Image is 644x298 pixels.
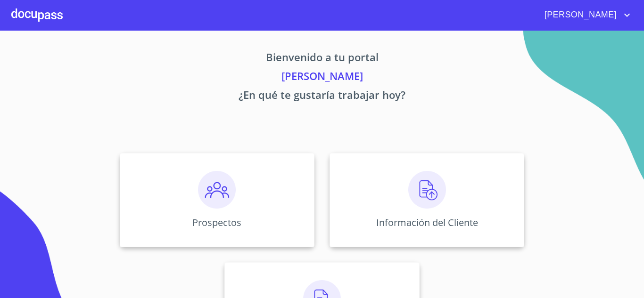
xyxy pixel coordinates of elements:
span: [PERSON_NAME] [537,8,621,23]
p: Bienvenido a tu portal [32,49,612,68]
button: account of current user [537,8,633,23]
p: ¿En qué te gustaría trabajar hoy? [32,87,612,106]
p: Información del Cliente [376,216,478,229]
p: Prospectos [192,216,241,229]
p: [PERSON_NAME] [32,68,612,87]
img: carga.png [408,171,446,209]
img: prospectos.png [198,171,236,209]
